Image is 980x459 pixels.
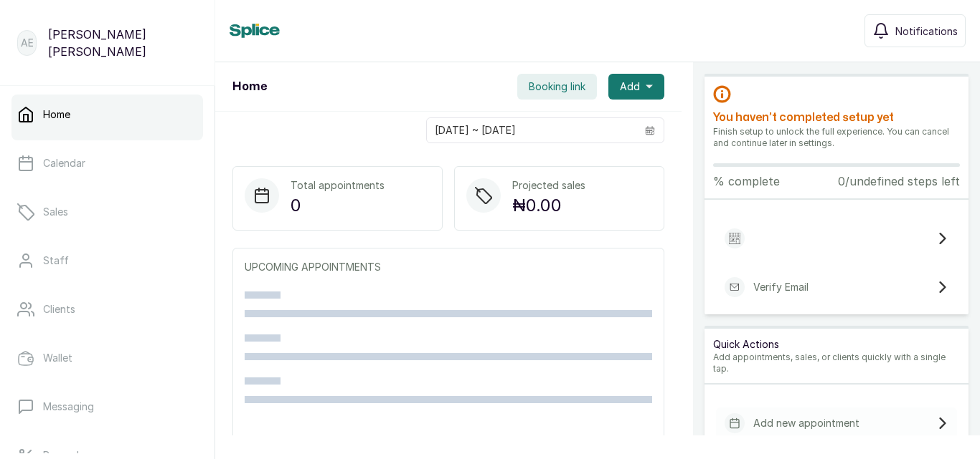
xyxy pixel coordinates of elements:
p: 0 [291,193,385,218]
button: Notifications [864,14,966,47]
p: [PERSON_NAME] [PERSON_NAME] [48,26,197,60]
p: Clients [43,302,75,317]
a: Wallet [11,338,203,378]
h1: Home [232,78,267,95]
a: Sales [11,192,203,232]
p: Finish setup to unlock the full experience. You can cancel and continue later in settings. [713,126,960,149]
button: Add [608,74,664,100]
p: Verify Email [753,280,809,294]
p: % complete [713,173,780,190]
span: Notifications [895,24,958,39]
a: Clients [11,289,203,329]
p: Quick Actions [713,337,960,352]
button: Booking link [517,74,597,100]
p: 0/undefined steps left [838,173,960,190]
h2: You haven’t completed setup yet [713,109,960,126]
p: Staff [43,253,69,268]
p: Calendar [43,156,85,170]
p: Add new appointment [753,416,859,430]
p: UPCOMING APPOINTMENTS [245,260,652,274]
p: ₦0.00 [512,193,585,218]
p: Wallet [43,351,72,365]
svg: calendar [645,125,655,135]
p: Total appointments [291,178,385,193]
p: AE [21,36,34,50]
p: Home [43,107,70,122]
a: Calendar [11,143,203,183]
a: Staff [11,241,203,281]
p: Projected sales [512,178,585,193]
p: Sales [43,205,68,219]
a: Messaging [11,387,203,427]
p: Add appointments, sales, or clients quickly with a single tap. [713,352,960,375]
input: Select date [427,118,636,142]
p: Messaging [43,400,94,414]
span: Add [620,79,640,94]
span: Booking link [529,79,585,94]
a: Home [11,95,203,135]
